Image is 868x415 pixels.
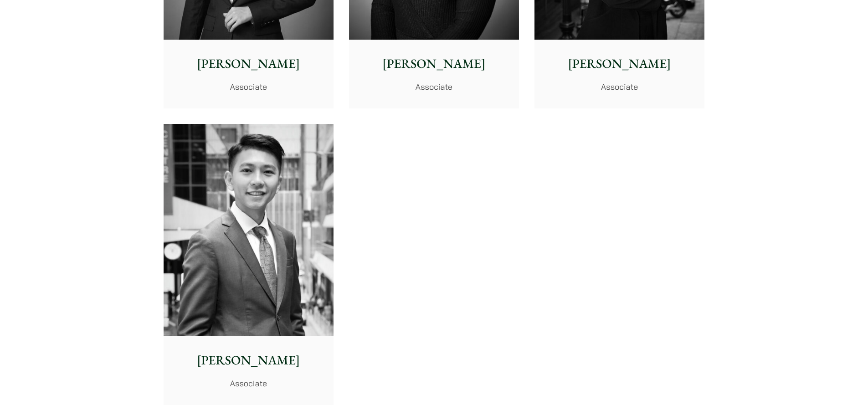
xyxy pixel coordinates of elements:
[171,54,326,73] p: [PERSON_NAME]
[171,81,326,93] p: Associate
[171,377,326,389] p: Associate
[171,351,326,370] p: [PERSON_NAME]
[356,81,512,93] p: Associate
[542,54,697,73] p: [PERSON_NAME]
[356,54,512,73] p: [PERSON_NAME]
[542,81,697,93] p: Associate
[164,124,334,405] a: [PERSON_NAME] Associate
